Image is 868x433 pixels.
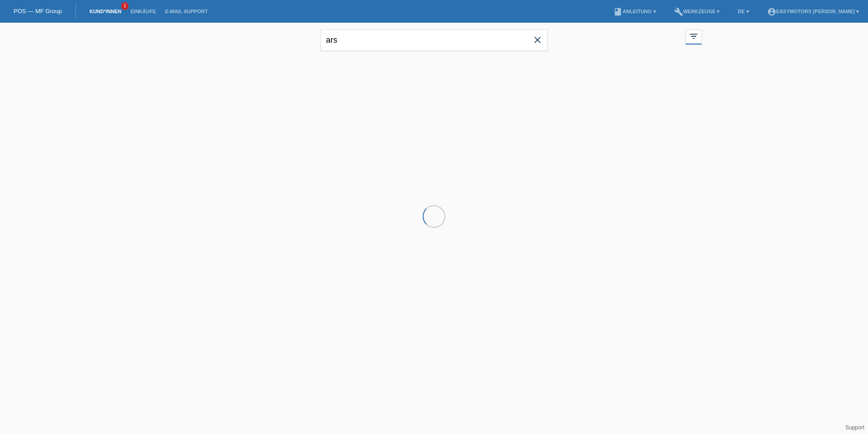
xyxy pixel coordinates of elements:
input: Suche... [321,30,547,51]
i: account_circle [767,7,776,16]
a: Kund*innen [85,9,126,14]
a: E-Mail Support [161,9,212,14]
i: build [674,7,683,16]
span: 1 [121,2,128,10]
a: POS — MF Group [14,8,62,15]
a: DE ▾ [733,9,753,14]
a: Support [845,424,864,431]
a: account_circleEasymotors [PERSON_NAME] ▾ [763,9,863,14]
a: buildWerkzeuge ▾ [670,9,725,14]
i: close [532,34,543,45]
i: filter_list [689,31,699,41]
a: bookAnleitung ▾ [609,9,660,14]
a: Einkäufe [126,9,160,14]
i: book [613,7,622,16]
